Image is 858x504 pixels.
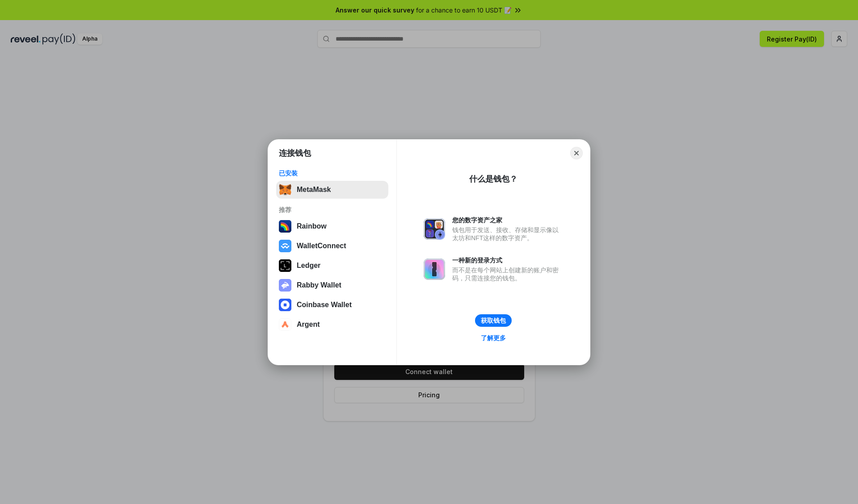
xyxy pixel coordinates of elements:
[481,334,506,342] div: 了解更多
[297,321,320,329] div: Argent
[276,237,388,255] button: WalletConnect
[481,317,506,325] div: 获取钱包
[276,217,388,235] button: Rainbow
[475,332,511,344] a: 了解更多
[475,314,512,327] button: 获取钱包
[452,266,563,282] div: 而不是在每个网站上创建新的账户和密码，只需连接您的钱包。
[452,226,563,242] div: 钱包用于发送、接收、存储和显示像以太坊和NFT这样的数字资产。
[276,316,388,333] button: Argent
[469,174,517,184] div: 什么是钱包？
[279,220,291,233] img: svg+xml,%3Csvg%20width%3D%22120%22%20height%3D%22120%22%20viewBox%3D%220%200%20120%20120%22%20fil...
[279,279,291,292] img: svg+xml,%3Csvg%20xmlns%3D%22http%3A%2F%2Fwww.w3.org%2F2000%2Fsvg%22%20fill%3D%22none%22%20viewBox...
[279,318,291,331] img: svg+xml,%3Csvg%20width%3D%2228%22%20height%3D%2228%22%20viewBox%3D%220%200%2028%2028%22%20fill%3D...
[279,148,311,158] h1: 连接钱包
[297,186,331,194] div: MetaMask
[279,299,291,311] img: svg+xml,%3Csvg%20width%3D%2228%22%20height%3D%2228%22%20viewBox%3D%220%200%2028%2028%22%20fill%3D...
[279,169,386,177] div: 已安装
[297,281,341,289] div: Rabby Wallet
[276,181,388,199] button: MetaMask
[297,301,352,309] div: Coinbase Wallet
[424,218,445,240] img: svg+xml,%3Csvg%20xmlns%3D%22http%3A%2F%2Fwww.w3.org%2F2000%2Fsvg%22%20fill%3D%22none%22%20viewBox...
[276,257,388,275] button: Ledger
[452,216,563,224] div: 您的数字资产之家
[276,296,388,314] button: Coinbase Wallet
[297,262,320,270] div: Ledger
[297,222,327,230] div: Rainbow
[297,242,346,250] div: WalletConnect
[424,258,445,280] img: svg+xml,%3Csvg%20xmlns%3D%22http%3A%2F%2Fwww.w3.org%2F2000%2Fsvg%22%20fill%3D%22none%22%20viewBox...
[452,256,563,264] div: 一种新的登录方式
[279,240,291,252] img: svg+xml,%3Csvg%20width%3D%2228%22%20height%3D%2228%22%20viewBox%3D%220%200%2028%2028%22%20fill%3D...
[279,183,291,196] img: svg+xml,%3Csvg%20fill%3D%22none%22%20height%3D%2233%22%20viewBox%3D%220%200%2035%2033%22%20width%...
[279,206,386,214] div: 推荐
[276,276,388,294] button: Rabby Wallet
[570,147,583,159] button: Close
[279,259,291,272] img: svg+xml,%3Csvg%20xmlns%3D%22http%3A%2F%2Fwww.w3.org%2F2000%2Fsvg%22%20width%3D%2228%22%20height%3...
